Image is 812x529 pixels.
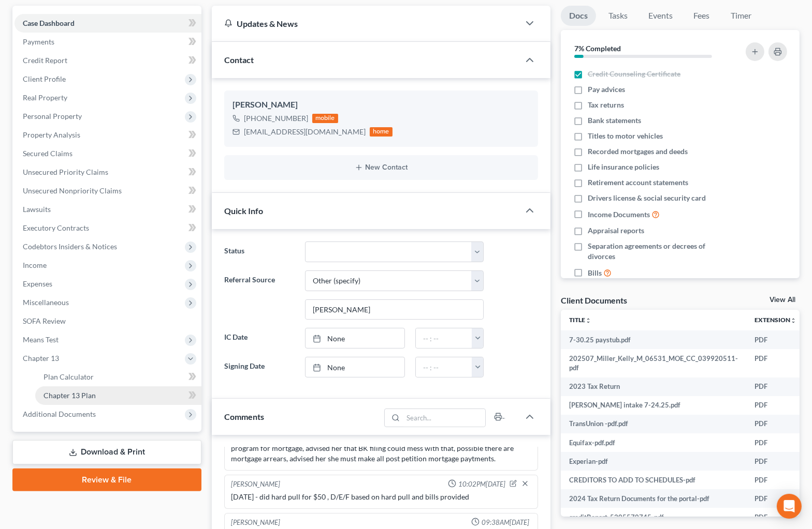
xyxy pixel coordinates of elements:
div: [DATE] - did hard pull for $50 , D/E/F based on hard pull and bills provided [231,492,531,502]
span: 09:38AM[DATE] [482,518,529,527]
span: Bank statements [588,115,641,126]
a: Secured Claims [15,144,201,163]
div: Client Documents [561,295,627,306]
span: Client Profile [23,74,66,83]
label: Signing Date [219,357,300,377]
span: Real Property [23,93,67,102]
a: SOFA Review [15,312,201,330]
td: 2024 Tax Return Documents for the portal-pdf [561,489,746,508]
span: Expenses [23,279,52,288]
div: [PERSON_NAME] [233,99,530,111]
a: Timer [722,6,760,26]
button: New Contact [233,163,530,172]
div: Open Intercom Messenger [777,494,802,519]
td: PDF [746,377,805,396]
span: Chapter 13 [23,354,59,362]
a: Titleunfold_more [569,316,591,324]
span: Life insurance policies [588,162,659,172]
input: Other Referral Source [306,300,483,320]
a: Plan Calculator [35,368,201,386]
span: Credit Report [23,56,67,65]
a: Payments [15,33,201,51]
span: Contact [224,55,254,65]
a: View All [770,296,795,304]
td: CREDITORS TO ADD TO SCHEDULES-pdf [561,471,746,489]
a: Download & Print [12,440,201,464]
span: Secured Claims [23,149,72,158]
label: IC Date [219,328,300,349]
a: None [306,357,404,377]
div: home [370,127,393,137]
a: Executory Contracts [15,219,201,237]
input: Search... [403,409,485,427]
span: Separation agreements or decrees of divorces [588,241,731,262]
a: Extensionunfold_more [755,316,796,324]
span: Quick Info [224,206,263,216]
div: [PERSON_NAME] [231,518,280,527]
span: Bills [588,268,602,278]
td: creditReport_5205570745-pdf [561,508,746,526]
div: mobile [312,114,338,123]
input: -- : -- [416,328,472,348]
input: -- : -- [416,357,472,377]
span: Payments [23,37,54,46]
i: unfold_more [790,318,796,324]
td: PDF [746,508,805,526]
a: Unsecured Priority Claims [15,163,201,182]
td: TransUnion -pdf.pdf [561,415,746,433]
td: PDF [746,433,805,452]
td: PDF [746,330,805,349]
td: PDF [746,471,805,489]
td: 7-30.25 paystub.pdf [561,330,746,349]
span: Unsecured Priority Claims [23,168,108,176]
span: Case Dashboard [23,19,75,27]
a: Review & File [12,468,201,491]
span: Income Documents [588,209,650,220]
a: Property Analysis [15,126,201,144]
span: Chapter 13 Plan [44,391,96,400]
span: Plan Calculator [44,372,94,381]
span: Drivers license & social security card [588,193,706,203]
td: PDF [746,349,805,377]
div: [PERSON_NAME] [231,479,280,490]
span: Credit Counseling Certificate [588,69,680,79]
label: Status [219,241,300,262]
i: unfold_more [585,318,591,324]
a: Fees [685,6,718,26]
div: [EMAIL_ADDRESS][DOMAIN_NAME] [244,127,366,137]
td: [PERSON_NAME] intake 7-24.25.pdf [561,396,746,415]
span: Lawsuits [23,205,51,214]
a: None [306,328,404,348]
span: Comments [224,412,264,421]
span: Executory Contracts [23,223,89,232]
a: Docs [561,6,596,26]
strong: 7% Completed [574,44,621,53]
span: Additional Documents [23,410,96,418]
span: Recorded mortgages and deeds [588,146,688,157]
a: Tasks [600,6,636,26]
span: Retirement account statements [588,177,688,188]
div: Updates & News [224,18,507,29]
a: Chapter 13 Plan [35,386,201,405]
a: Credit Report [15,51,201,70]
div: [PHONE_NUMBER] [244,113,308,124]
td: PDF [746,415,805,433]
span: Pay advices [588,84,625,95]
td: 2023 Tax Return [561,377,746,396]
label: Referral Source [219,270,300,320]
td: PDF [746,489,805,508]
td: PDF [746,396,805,415]
td: 202507_Miller_Kelly_M_06531_MOE_CC_039920511-pdf [561,349,746,377]
span: SOFA Review [23,316,66,325]
span: Personal Property [23,112,82,120]
span: Miscellaneous [23,298,69,307]
span: Income [23,261,47,269]
a: Lawsuits [15,200,201,219]
span: Means Test [23,335,59,344]
span: 10:02PM[DATE] [458,479,505,489]
span: Codebtors Insiders & Notices [23,242,117,251]
span: Unsecured Nonpriority Claims [23,186,122,195]
span: Titles to motor vehicles [588,131,663,141]
td: Experian-pdf [561,452,746,471]
span: Tax returns [588,100,624,110]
